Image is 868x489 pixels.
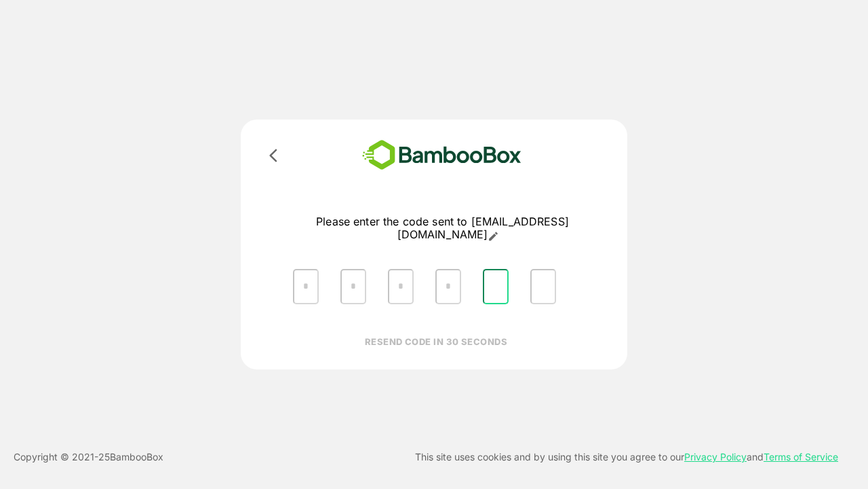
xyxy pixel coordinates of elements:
input: Please enter OTP character 6 [530,269,556,304]
a: Privacy Policy [684,451,747,463]
p: Please enter the code sent to [EMAIL_ADDRESS][DOMAIN_NAME] [282,215,603,242]
a: Terms of Service [764,451,838,463]
img: bamboobox [342,136,541,175]
input: Please enter OTP character 1 [293,269,319,304]
p: This site uses cookies and by using this site you agree to our and [415,449,838,465]
input: Please enter OTP character 2 [340,269,366,304]
input: Please enter OTP character 3 [388,269,414,304]
p: Copyright © 2021- 25 BambooBox [14,449,163,465]
input: Please enter OTP character 4 [435,269,461,304]
input: Please enter OTP character 5 [483,269,509,304]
